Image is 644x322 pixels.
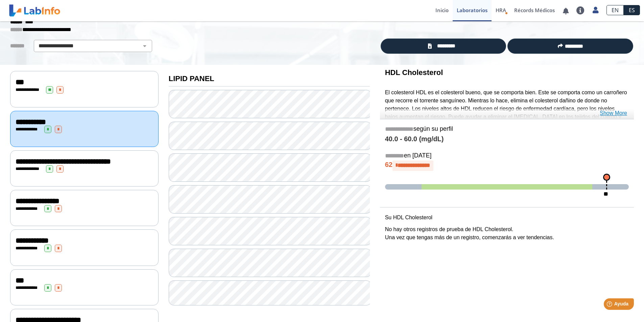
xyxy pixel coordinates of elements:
p: Su HDL Cholesterol [385,214,629,222]
span: HRA [496,7,506,14]
a: ES [624,5,640,15]
iframe: Help widget launcher [584,296,637,315]
b: HDL Cholesterol [385,68,443,77]
h5: en [DATE] [385,152,629,160]
h4: 40.0 - 60.0 (mg/dL) [385,135,629,143]
h4: 62 [385,160,629,171]
p: El colesterol HDL es el colesterol bueno, que se comporta bien. Este se comporta como un carroñer... [385,89,629,137]
a: Show More [600,109,627,117]
p: No hay otros registros de prueba de HDL Cholesterol. Una vez que tengas más de un registro, comen... [385,225,629,242]
a: EN [606,5,624,15]
h5: según su perfil [385,125,629,133]
b: LIPID PANEL [169,74,214,83]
